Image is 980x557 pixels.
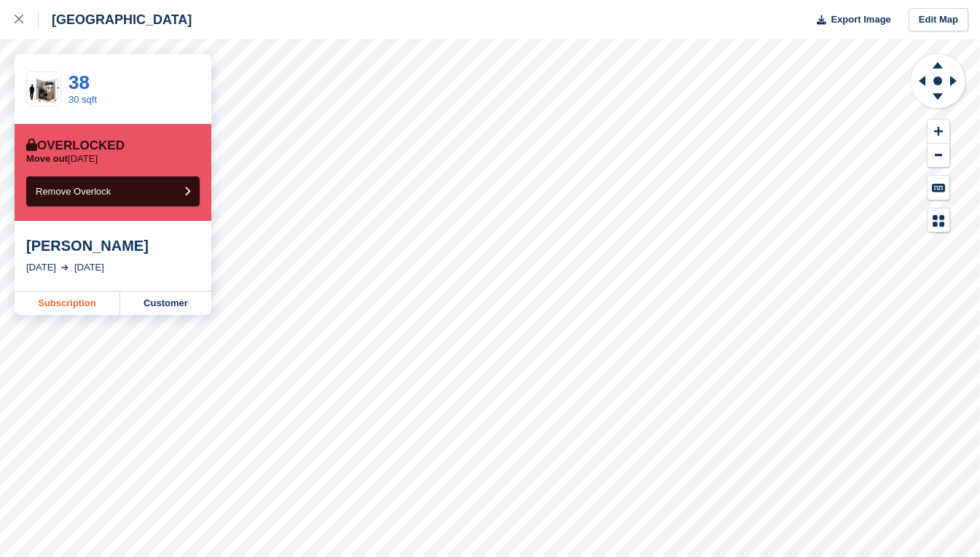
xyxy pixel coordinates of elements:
button: Export Image [808,8,891,32]
span: Remove Overlock [36,186,111,197]
button: Zoom In [928,120,949,144]
span: Move out [26,153,68,164]
button: Remove Overlock [26,176,200,206]
div: [PERSON_NAME] [26,237,200,254]
div: [GEOGRAPHIC_DATA] [39,11,192,28]
a: Customer [120,292,211,315]
a: 30 sqft [68,94,97,105]
div: [DATE] [74,260,104,275]
span: Export Image [831,12,890,27]
img: arrow-right-light-icn-cde0832a797a2874e46488d9cf13f60e5c3a73dbe684e267c42b8395dfbc2abf.svg [61,265,68,270]
a: Edit Map [909,8,968,32]
p: [DATE] [26,153,98,165]
button: Zoom Out [928,144,949,168]
button: Keyboard Shortcuts [928,176,949,200]
button: Map Legend [928,209,949,233]
div: Overlocked [26,139,125,153]
img: 30%20sqft.jpeg [27,72,60,106]
div: [DATE] [26,260,56,275]
a: 38 [68,71,90,93]
a: Subscription [15,292,120,315]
